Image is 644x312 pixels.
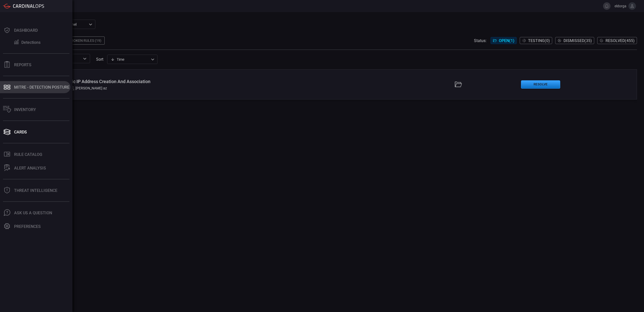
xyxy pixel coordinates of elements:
[96,57,103,62] label: sort
[14,152,42,157] div: Rule Catalog
[520,37,552,44] button: Testing(0)
[81,55,88,62] button: Open
[37,79,278,84] div: Azure - New Public IP Address Creation And Association
[14,130,27,134] div: Cards
[521,80,560,89] button: Resolve
[563,38,592,43] span: Dismissed ( 35 )
[555,37,594,44] button: Dismissed(35)
[14,62,31,67] div: Reports
[14,85,69,90] div: MITRE - Detection Posture
[499,38,514,43] span: Open ( 1 )
[474,38,487,43] span: Status:
[14,188,57,193] div: Threat Intelligence
[14,224,41,229] div: Preferences
[21,40,41,45] div: Detections
[606,38,635,43] span: Resolved ( 455 )
[613,4,626,8] span: eldorga
[528,38,550,43] span: Testing ( 0 )
[14,28,38,33] div: Dashboard
[14,107,36,112] div: Inventory
[70,86,107,90] div: [PERSON_NAME] az
[14,166,46,170] div: ALERT ANALYSIS
[14,211,52,215] div: Ask Us A Question
[491,37,517,44] button: Open(1)
[66,37,105,45] div: Broken Rules (19)
[111,57,149,62] div: Time
[597,37,637,44] button: Resolved(455)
